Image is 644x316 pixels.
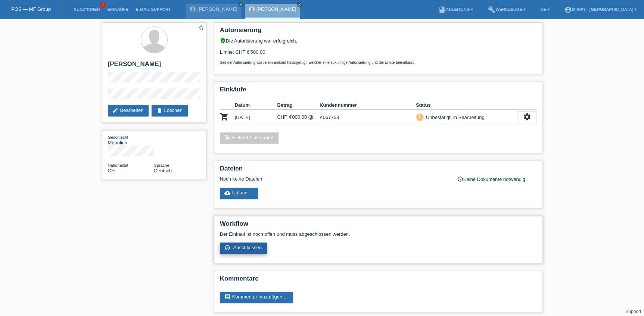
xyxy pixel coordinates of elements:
i: info_outline [457,176,463,182]
a: star_border [198,24,205,32]
div: Männlich [108,134,154,146]
a: account_circlem-way - [GEOGRAPHIC_DATA] ▾ [561,7,640,12]
div: Noch keine Dateien [220,176,448,182]
i: check_circle_outline [224,245,230,251]
p: Seit der Autorisierung wurde ein Einkauf hinzugefügt, welcher eine zukünftige Autorisierung und d... [220,60,536,65]
a: bookAnleitung ▾ [435,7,477,12]
span: Sprache [154,163,169,168]
i: close [239,3,243,6]
a: editBearbeiten [108,105,149,116]
div: Unbestätigt, in Bearbeitung [424,113,485,121]
td: CHF 4'000.00 [277,110,320,125]
i: account_circle [564,6,572,13]
i: verified_user [220,38,226,44]
p: Der Einkauf ist noch offen und muss abgeschlossen werden. [220,231,536,237]
span: Abschliessen [233,245,262,250]
span: Nationalität [108,163,128,168]
div: Limite: CHF 6'500.00 [220,44,536,65]
a: buildWerkzeuge ▾ [484,7,529,12]
a: Einkäufe [103,7,132,12]
i: priority_high [417,114,422,119]
a: E-Mail Support [132,7,175,12]
span: 2 [100,2,106,8]
i: close [298,3,301,6]
th: Status [416,101,518,110]
a: close [297,2,302,7]
a: close [238,2,243,7]
a: check_circle_outline Abschliessen [220,243,267,254]
a: POS — MF Group [11,6,51,12]
i: comment [224,294,230,300]
a: add_shopping_cartEinkauf hinzufügen [220,132,279,144]
i: POSP00026495 [220,112,229,121]
a: [PERSON_NAME] [197,6,237,12]
h2: Autorisierung [220,26,536,38]
i: settings [523,113,531,121]
a: commentKommentar hinzufügen ... [220,292,293,303]
h2: Einkäufe [220,86,536,97]
a: Support [625,309,641,314]
i: edit [112,107,118,113]
h2: Dateien [220,165,536,176]
i: star_border [198,24,205,31]
a: Kund*innen [70,7,103,12]
div: Die Autorisierung war erfolgreich. [220,38,536,44]
a: DE ▾ [537,7,553,12]
h2: Workflow [220,220,536,231]
h2: [PERSON_NAME] [108,60,200,72]
a: cloud_uploadUpload ... [220,188,258,199]
th: Datum [235,101,277,110]
th: Betrag [277,101,320,110]
th: Kundennummer [320,101,416,110]
i: book [438,6,446,13]
h2: Kommentare [220,275,536,286]
td: K067753 [320,110,416,125]
td: [DATE] [235,110,277,125]
span: Schweiz [108,168,115,173]
span: Geschlecht [108,135,128,140]
i: build [488,6,495,13]
span: Deutsch [154,168,172,173]
i: delete [156,107,162,113]
a: [PERSON_NAME] [256,6,296,12]
a: deleteLöschen [152,105,187,116]
i: add_shopping_cart [224,135,230,141]
div: Keine Dokumente notwendig [457,176,536,182]
i: 24 Raten [308,115,314,120]
i: cloud_upload [224,190,230,196]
